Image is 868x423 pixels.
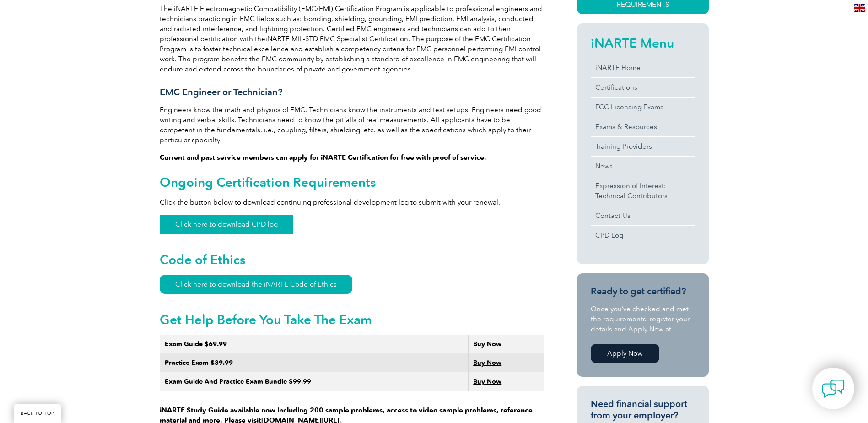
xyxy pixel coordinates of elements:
[591,157,695,176] a: News
[591,176,695,206] a: Expression of Interest:Technical Contributors
[591,98,695,117] a: FCC Licensing Exams
[591,58,695,77] a: iNARTE Home
[473,359,501,367] a: Buy Now
[822,377,845,400] img: contact-chat.png
[165,340,227,348] strong: Exam Guide $69.99
[854,4,865,12] img: en
[160,153,486,162] strong: Current and past service members can apply for iNARTE Certification for free with proof of service.
[591,137,695,156] a: Training Providers
[160,252,544,267] h2: Code of Ethics
[591,286,695,297] h3: Ready to get certified?
[160,87,544,98] h3: EMC Engineer or Technician?
[165,359,233,367] strong: Practice Exam $39.99
[591,36,695,50] h2: iNARTE Menu
[160,105,544,145] p: Engineers know the math and physics of EMC. Technicians know the instruments and test setups. Eng...
[591,398,695,421] h3: Need financial support from your employer?
[591,78,695,97] a: Certifications
[591,304,695,334] p: Once you’ve checked and met the requirements, register your details and Apply Now at
[591,344,659,363] a: Apply Now
[160,175,544,190] h2: Ongoing Certification Requirements
[160,275,352,294] a: Click here to download the iNARTE Code of Ethics
[14,404,61,423] a: BACK TO TOP
[165,378,311,385] strong: Exam Guide And Practice Exam Bundle $99.99
[473,340,501,348] a: Buy Now
[591,226,695,245] a: CPD Log
[265,35,408,43] a: iNARTE MIL-STD EMC Specialist Certification
[473,378,501,385] a: Buy Now
[591,206,695,225] a: Contact Us
[160,312,544,327] h2: Get Help Before You Take The Exam
[160,4,544,74] p: The iNARTE Electromagnetic Compatibility (EMC/EMI) Certification Program is applicable to profess...
[591,117,695,136] a: Exams & Resources
[160,197,544,207] p: Click the button below to download continuing professional development log to submit with your re...
[160,215,293,234] a: Click here to download CPD log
